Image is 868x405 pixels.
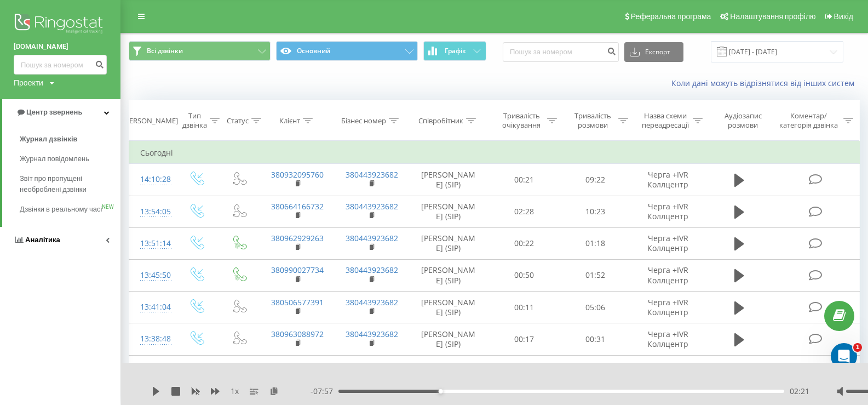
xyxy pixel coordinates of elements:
td: 00:14 [488,355,560,387]
a: 380506577391 [271,297,324,307]
td: 00:21 [488,164,560,196]
div: Аудіозапис розмови [715,111,771,130]
input: Пошук за номером [503,42,619,62]
span: 02:21 [790,386,809,397]
span: Журнал повідомлень [20,153,89,164]
td: Черга +IVR Коллцентр [631,355,705,387]
div: Клієнт [279,116,300,126]
div: [PERSON_NAME] [123,116,178,126]
span: 1 [853,343,862,352]
a: 380963088972 [271,329,324,339]
a: 380443923682 [346,169,398,180]
td: Черга +IVR Коллцентр [631,259,705,291]
div: Проекти [14,77,43,88]
div: 13:51:14 [140,233,164,254]
a: 380443923682 [346,265,398,275]
td: Сьогодні [129,142,860,164]
div: Тривалість розмови [570,111,616,130]
span: Центр звернень [26,108,82,116]
span: Звіт про пропущені необроблені дзвінки [20,173,115,195]
span: Дзвінки в реальному часі [20,204,102,215]
span: Реферальна програма [631,12,711,21]
div: Співробітник [418,116,463,126]
span: - 07:57 [311,386,338,397]
td: 00:22 [488,227,560,259]
div: Статус [227,116,249,126]
a: 380509160762 [271,361,324,371]
a: Журнал повідомлень [20,149,120,169]
td: Черга +IVR Коллцентр [631,227,705,259]
div: Тип дзвінка [182,111,207,130]
td: [PERSON_NAME] (SIP) [409,292,488,323]
button: Експорт [624,42,683,62]
td: 10:23 [560,196,631,227]
div: 14:10:28 [140,169,164,190]
input: Пошук за номером [14,55,107,75]
span: Графік [445,47,466,55]
span: Всі дзвінки [147,47,183,55]
button: Основний [276,41,418,61]
td: 05:06 [560,292,631,323]
div: Бізнес номер [341,116,386,126]
a: 380443923682 [346,233,398,243]
td: Черга +IVR Коллцентр [631,164,705,196]
a: Центр звернень [2,99,120,126]
a: 380443923682 [346,201,398,212]
span: Журнал дзвінків [20,134,78,145]
td: [PERSON_NAME] (SIP) [409,227,488,259]
div: Коментар/категорія дзвінка [777,111,841,130]
td: [PERSON_NAME] (SIP) [409,323,488,355]
a: Дзвінки в реальному часіNEW [20,199,120,219]
span: Аналiтика [25,236,60,244]
div: Назва схеми переадресації [641,111,690,130]
td: 01:52 [560,259,631,291]
td: [PERSON_NAME] (SIP) [409,355,488,387]
td: Черга +IVR Коллцентр [631,196,705,227]
button: Графік [423,41,486,61]
td: 02:28 [488,196,560,227]
a: 380962929263 [271,233,324,243]
a: 380932095760 [271,169,324,180]
td: 09:22 [560,164,631,196]
td: 00:11 [488,292,560,323]
img: Ringostat logo [14,11,107,38]
div: 13:35:30 [140,361,164,382]
div: 13:41:04 [140,296,164,318]
div: 13:54:05 [140,201,164,223]
a: 380990027734 [271,265,324,275]
a: Коли дані можуть відрізнятися вiд інших систем [671,78,860,88]
iframe: Intercom live chat [831,343,857,369]
span: Налаштування профілю [730,12,815,21]
div: 13:45:50 [140,265,164,286]
span: 1 x [231,386,239,397]
td: 00:31 [560,323,631,355]
td: 01:55 [560,355,631,387]
a: 380443923682 [346,361,398,371]
span: Вихід [834,12,853,21]
a: 380443923682 [346,297,398,307]
button: Всі дзвінки [129,41,271,61]
td: [PERSON_NAME] (SIP) [409,196,488,227]
td: Черга +IVR Коллцентр [631,323,705,355]
td: [PERSON_NAME] (SIP) [409,164,488,196]
a: 380443923682 [346,329,398,339]
td: [PERSON_NAME] (SIP) [409,259,488,291]
div: Тривалість очікування [498,111,544,130]
td: 00:50 [488,259,560,291]
td: 01:18 [560,227,631,259]
a: Журнал дзвінків [20,129,120,149]
a: [DOMAIN_NAME] [14,41,107,52]
a: 380664166732 [271,201,324,212]
div: 13:38:48 [140,328,164,350]
div: Accessibility label [439,389,443,393]
td: 00:17 [488,323,560,355]
a: Звіт про пропущені необроблені дзвінки [20,169,120,199]
td: Черга +IVR Коллцентр [631,292,705,323]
